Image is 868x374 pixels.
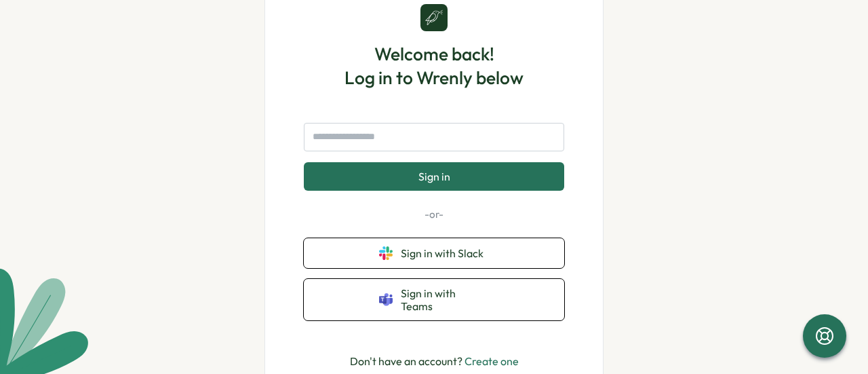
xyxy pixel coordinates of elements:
button: Sign in with Slack [304,238,564,268]
h1: Welcome back! Log in to Wrenly below [344,42,524,90]
p: -or- [304,207,564,222]
a: Create one [465,354,519,368]
span: Sign in with Slack [401,247,489,259]
button: Sign in with Teams [304,279,564,320]
button: Sign in [304,162,564,191]
span: Sign in with Teams [401,287,489,312]
span: Sign in [418,170,450,183]
p: Don't have an account? [350,353,519,370]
